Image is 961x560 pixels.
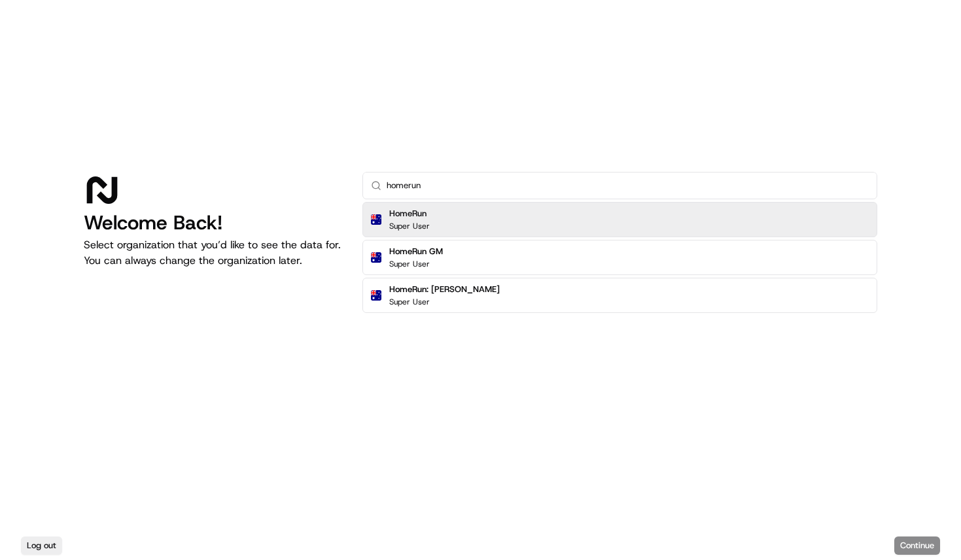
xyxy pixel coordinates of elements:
p: Super User [389,221,430,231]
img: Flag of au [371,252,381,263]
p: Super User [389,259,430,269]
p: Super User [389,297,430,307]
button: Log out [21,536,62,555]
p: Select organization that you’d like to see the data for. You can always change the organization l... [84,237,341,269]
h2: HomeRun [389,208,430,220]
h2: HomeRun GM [389,246,443,257]
h2: HomeRun: [PERSON_NAME] [389,284,500,295]
div: Suggestions [362,199,877,316]
img: Flag of au [371,214,381,225]
input: Type to search... [387,173,869,199]
h1: Welcome Back! [84,211,341,235]
img: Flag of au [371,290,381,301]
